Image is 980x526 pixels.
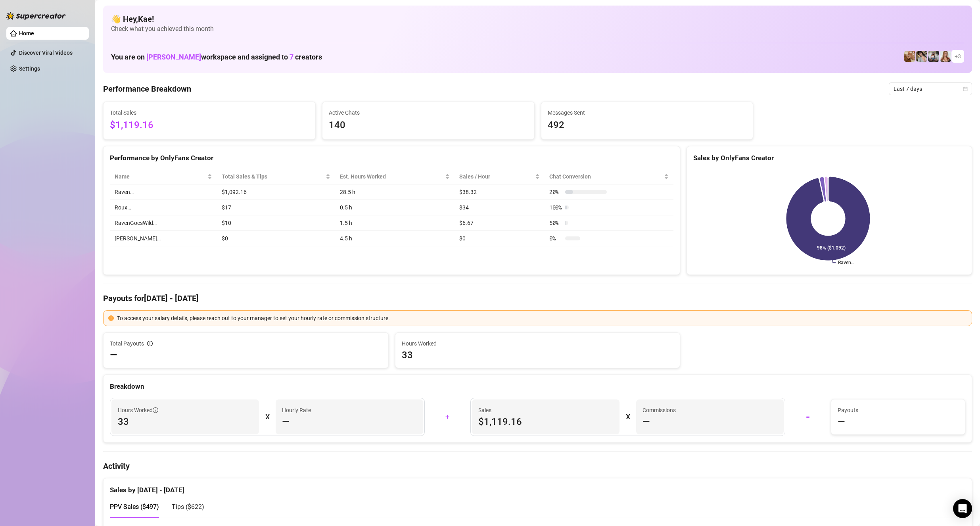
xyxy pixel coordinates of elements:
img: ANDREA [928,51,939,62]
span: 7 [290,53,293,61]
td: 28.5 h [335,184,454,200]
article: Commissions [642,406,676,415]
th: Chat Conversion [545,169,674,184]
a: Settings [19,65,40,72]
span: [PERSON_NAME] [146,53,201,61]
span: 20 % [549,188,562,196]
span: Tips ( $622 ) [172,503,204,511]
div: Sales by [DATE] - [DATE] [110,478,965,495]
span: $1,119.16 [478,415,613,428]
th: Total Sales & Tips [217,169,336,184]
img: Roux [940,51,951,62]
text: Raven… [838,260,855,266]
th: Sales / Hour [455,169,545,184]
span: Chat Conversion [549,172,663,181]
div: Est. Hours Worked [340,172,443,181]
span: info-circle [153,407,158,413]
div: To access your salary details, please reach out to your manager to set your hourly rate or commis... [117,314,967,323]
span: Sales / Hour [459,172,533,181]
span: — [282,415,290,428]
span: Name [115,172,206,181]
span: — [642,415,650,428]
a: Home [19,30,34,36]
span: Sales [478,406,613,415]
td: 1.5 h [335,215,454,231]
article: Hourly Rate [282,406,311,415]
span: 0 % [549,234,562,243]
span: — [838,415,845,428]
td: 0.5 h [335,200,454,215]
span: Payouts [838,406,959,415]
span: 33 [118,415,253,428]
span: Total Sales [110,108,309,117]
span: Last 7 days [894,83,967,95]
th: Name [110,169,217,184]
span: Messages Sent [548,108,747,117]
td: $1,092.16 [217,184,336,200]
td: $38.32 [455,184,545,200]
span: — [110,349,117,361]
span: calendar [963,86,968,91]
h4: 👋 Hey, Kae ! [111,13,964,25]
div: Breakdown [110,381,965,392]
span: $1,119.16 [110,118,309,133]
h4: Activity [103,461,972,472]
span: 33 [402,349,674,361]
span: Total Sales & Tips [222,172,324,181]
div: Sales by OnlyFans Creator [693,153,965,163]
td: $6.67 [455,215,545,231]
span: 492 [548,118,747,133]
span: PPV Sales ( $497 ) [110,503,159,511]
span: Hours Worked [402,339,674,348]
h4: Performance Breakdown [103,83,191,94]
td: $0 [455,231,545,246]
span: Hours Worked [118,406,158,415]
div: Performance by OnlyFans Creator [110,153,673,163]
h4: Payouts for [DATE] - [DATE] [103,293,972,304]
td: $10 [217,215,336,231]
h1: You are on workspace and assigned to creators [111,53,322,61]
span: info-circle [147,341,153,346]
span: Total Payouts [110,339,144,348]
span: Active Chats [329,108,528,117]
td: $34 [455,200,545,215]
td: 4.5 h [335,231,454,246]
span: 50 % [549,219,562,227]
a: Discover Viral Videos [19,50,73,56]
span: Check what you achieved this month [111,25,964,33]
td: $0 [217,231,336,246]
td: Roux… [110,200,217,215]
div: X [626,411,630,423]
img: Roux️‍ [904,51,915,62]
span: + 3 [955,52,961,61]
span: exclamation-circle [108,315,114,321]
img: Raven [916,51,927,62]
div: + [430,411,466,423]
div: Open Intercom Messenger [953,499,972,518]
td: $17 [217,200,336,215]
img: logo-BBDzfeDw.svg [6,12,66,20]
div: = [790,411,826,423]
td: RavenGoesWild… [110,215,217,231]
span: 140 [329,118,528,133]
td: Raven… [110,184,217,200]
span: 100 % [549,203,562,212]
td: [PERSON_NAME]… [110,231,217,246]
div: X [265,411,269,423]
